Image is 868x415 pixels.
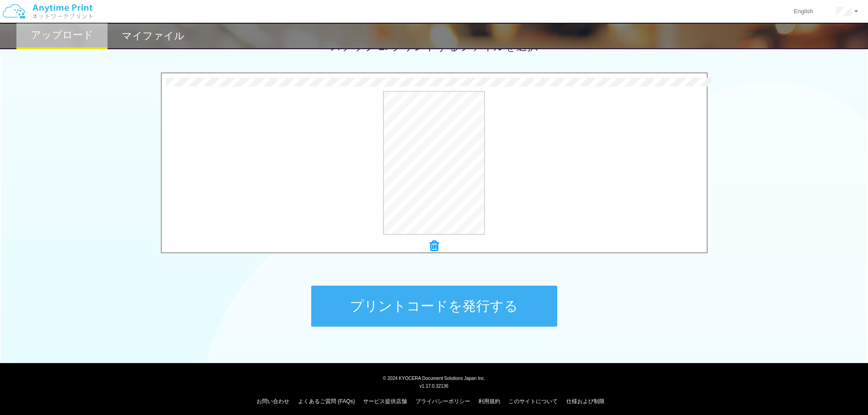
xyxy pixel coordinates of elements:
[363,398,407,405] a: サービス提供店舗
[508,398,558,405] a: このサイトについて
[566,398,605,405] a: 仕様および制限
[330,40,538,52] span: ステップ 2: プリントするファイルを選択
[311,286,557,327] button: プリントコードを発行する
[383,375,485,381] span: © 2024 KYOCERA Document Solutions Japan Inc.
[31,30,93,41] h2: アップロード
[257,398,289,405] a: お問い合わせ
[416,398,470,405] a: プライバシーポリシー
[122,31,185,41] h2: マイファイル
[478,398,500,405] a: 利用規約
[298,398,355,405] a: よくあるご質問 (FAQs)
[420,383,448,389] span: v1.17.0.32136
